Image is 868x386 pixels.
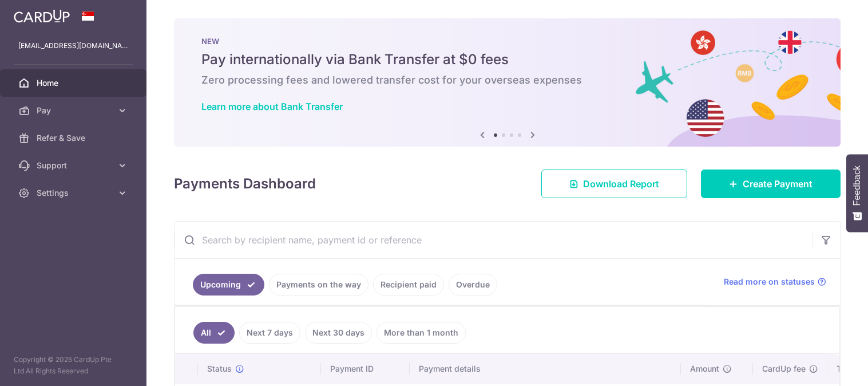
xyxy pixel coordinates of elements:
[207,363,232,375] span: Status
[449,274,497,296] a: Overdue
[174,18,841,147] img: Bank transfer banner
[724,276,815,287] span: Read more on statuses
[201,101,343,112] a: Learn more about Bank Transfer
[239,322,300,344] a: Next 7 days
[269,274,368,296] a: Payments on the way
[193,274,264,296] a: Upcoming
[201,50,813,69] h5: Pay internationally via Bank Transfer at $0 fees
[743,177,812,191] span: Create Payment
[376,322,466,344] a: More than 1 month
[321,354,410,384] th: Payment ID
[724,276,826,287] a: Read more on statuses
[541,170,687,198] a: Download Report
[37,132,112,144] span: Refer & Save
[37,160,112,171] span: Support
[846,154,868,232] button: Feedback - Show survey
[373,274,444,296] a: Recipient paid
[18,40,128,52] p: [EMAIL_ADDRESS][DOMAIN_NAME]
[193,322,235,344] a: All
[701,170,841,198] a: Create Payment
[410,354,681,384] th: Payment details
[201,37,813,46] p: NEW
[174,174,316,194] h4: Payments Dashboard
[852,166,862,206] span: Feedback
[201,73,813,87] h6: Zero processing fees and lowered transfer cost for your overseas expenses
[762,363,806,375] span: CardUp fee
[37,105,112,116] span: Pay
[14,9,70,23] img: CardUp
[37,187,112,199] span: Settings
[690,363,719,375] span: Amount
[305,322,372,344] a: Next 30 days
[583,177,659,191] span: Download Report
[175,222,812,258] input: Search by recipient name, payment id or reference
[37,77,112,89] span: Home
